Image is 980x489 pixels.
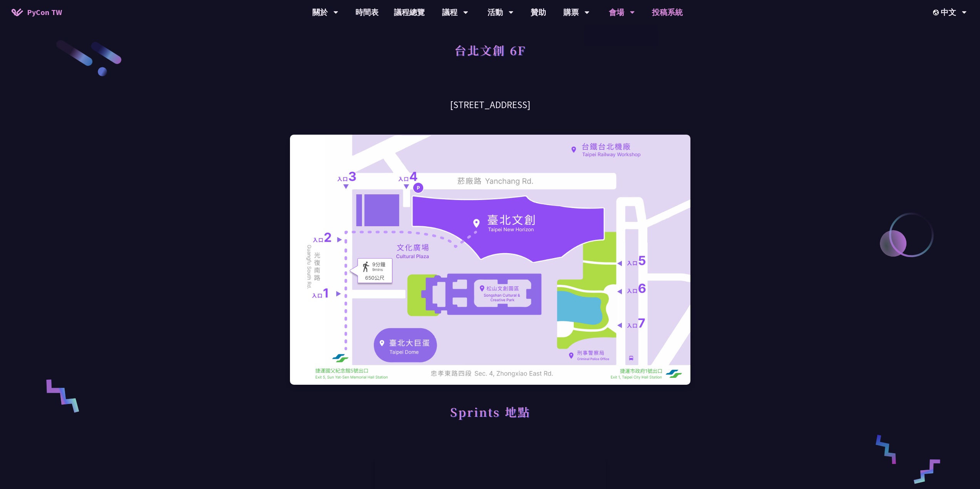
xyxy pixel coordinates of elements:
img: 會場地圖 [290,135,690,385]
h1: Sprints 地點 [450,400,530,423]
a: PyCon TW [4,3,70,22]
h1: 台北文創 6F [454,38,526,62]
img: Home icon of PyCon TW 2025 [12,8,23,16]
h3: [STREET_ADDRESS] [290,98,690,112]
span: PyCon TW [27,7,62,18]
img: Locale Icon [933,10,941,15]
